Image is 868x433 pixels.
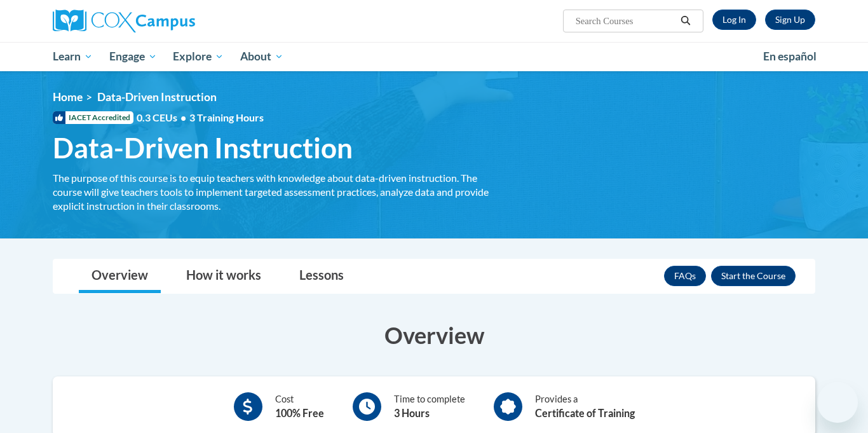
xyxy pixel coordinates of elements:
span: En español [763,50,817,63]
span: • [180,111,186,123]
a: Log In [712,10,756,30]
div: Main menu [34,42,834,71]
a: About [232,42,292,71]
span: Data-Driven Instruction [97,90,217,104]
button: Search [676,13,695,29]
a: How it works [173,259,274,293]
span: Data-Driven Instruction [53,131,353,165]
b: 3 Hours [394,407,430,419]
b: 100% Free [275,407,324,419]
a: Engage [101,42,165,71]
span: IACET Accredited [53,111,133,124]
a: Learn [44,42,101,71]
span: Engage [109,49,157,64]
iframe: Button to launch messaging window [817,382,858,423]
a: Lessons [287,259,356,293]
span: Learn [53,49,93,64]
div: The purpose of this course is to equip teachers with knowledge about data-driven instruction. The... [53,171,491,213]
div: Cost [275,392,324,421]
span: Explore [173,49,224,64]
span: 0.3 CEUs [137,111,264,125]
a: Cox Campus [53,10,294,32]
b: Certificate of Training [535,407,635,419]
h3: Overview [53,319,815,351]
a: Explore [165,42,232,71]
span: 3 Training Hours [189,111,264,123]
span: About [240,49,283,64]
a: FAQs [664,266,706,286]
button: Enroll [711,266,796,286]
input: Search Courses [574,13,676,29]
a: Overview [79,259,161,293]
img: Cox Campus [53,10,195,32]
a: Register [765,10,815,30]
div: Time to complete [394,392,465,421]
a: Home [53,90,83,104]
div: Provides a [535,392,635,421]
a: En español [755,43,825,70]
